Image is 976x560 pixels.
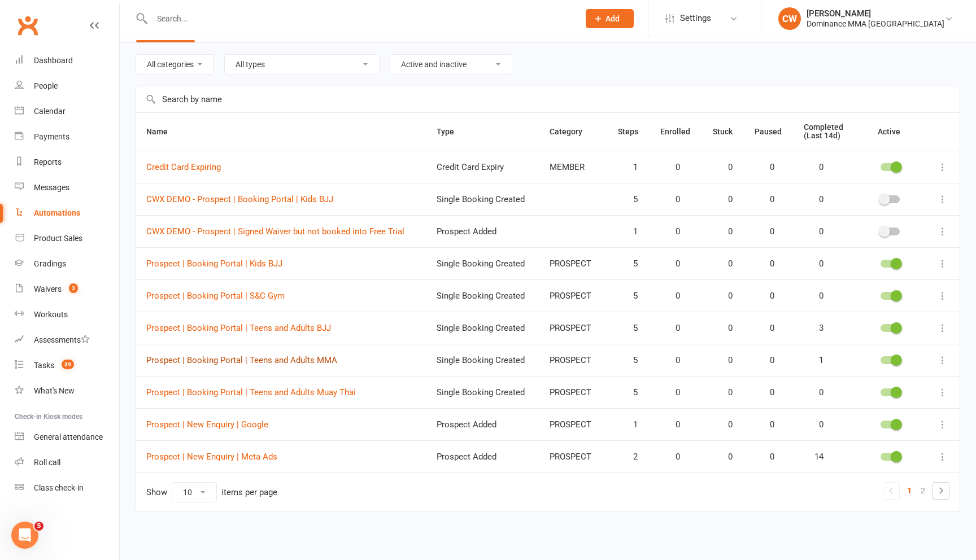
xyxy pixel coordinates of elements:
[34,234,82,243] div: Product Sales
[713,195,733,204] span: 0
[804,452,823,462] span: 14
[618,356,638,365] span: 5
[660,195,680,204] span: 0
[618,195,638,204] span: 5
[903,483,916,498] a: 1
[550,420,598,430] div: PROSPECT
[618,227,638,237] span: 1
[755,356,774,365] span: 0
[146,226,404,237] a: CWX DEMO - Prospect | Signed Waiver but not booked into Free Trial
[34,386,75,395] div: What's New
[713,388,733,397] span: 0
[426,215,539,247] td: Prospect Added
[618,291,638,301] span: 5
[586,9,634,28] button: Add
[755,163,774,172] span: 0
[550,323,598,333] div: PROSPECT
[755,259,774,269] span: 0
[618,163,638,172] span: 1
[15,99,119,124] a: Calendar
[146,387,356,397] a: Prospect | Booking Portal | Teens and Adults Muay Thai
[778,7,801,30] div: CW
[15,378,119,404] a: What's New
[15,73,119,99] a: People
[660,388,680,397] span: 0
[713,163,733,172] span: 0
[426,113,539,151] th: Type
[426,344,539,376] td: Single Booking Created
[426,279,539,312] td: Single Booking Created
[149,11,571,27] input: Search...
[426,312,539,344] td: Single Booking Created
[660,420,680,430] span: 0
[807,8,944,19] div: [PERSON_NAME]
[15,200,119,226] a: Automations
[608,113,650,151] th: Steps
[146,355,337,365] a: Prospect | Booking Portal | Teens and Adults MMA
[713,420,733,430] span: 0
[755,291,774,301] span: 0
[14,11,42,40] a: Clubworx
[804,291,823,301] span: 0
[713,323,733,333] span: 0
[426,247,539,279] td: Single Booking Created
[804,123,843,140] span: Completed (Last 14d)
[618,420,638,430] span: 1
[804,227,823,237] span: 0
[755,420,774,430] span: 0
[605,14,620,23] span: Add
[15,277,119,302] a: Waivers 3
[34,522,43,531] span: 5
[15,175,119,200] a: Messages
[15,124,119,150] a: Payments
[146,482,277,502] div: Show
[146,323,331,333] a: Prospect | Booking Portal | Teens and Adults BJJ
[660,291,680,301] span: 0
[15,353,119,378] a: Tasks 39
[15,425,119,450] a: General attendance kiosk mode
[34,458,60,467] div: Roll call
[703,113,744,151] th: Stuck
[550,388,598,397] div: PROSPECT
[804,259,823,269] span: 0
[618,388,638,397] span: 5
[713,452,733,462] span: 0
[34,107,66,116] div: Calendar
[807,19,944,29] div: Dominance MMA [GEOGRAPHIC_DATA]
[34,483,84,492] div: Class check-in
[34,259,66,268] div: Gradings
[744,113,794,151] th: Paused
[15,251,119,277] a: Gradings
[804,195,823,204] span: 0
[15,450,119,475] a: Roll call
[34,361,54,370] div: Tasks
[34,183,69,192] div: Messages
[146,194,333,204] a: CWX DEMO - Prospect | Booking Portal | Kids BJJ
[146,452,277,462] a: Prospect | New Enquiry | Meta Ads
[34,432,103,441] div: General attendance
[660,259,680,269] span: 0
[15,226,119,251] a: Product Sales
[713,259,733,269] span: 0
[15,327,119,353] a: Assessments
[804,323,823,333] span: 3
[34,310,68,319] div: Workouts
[660,323,680,333] span: 0
[146,259,282,269] a: Prospect | Booking Portal | Kids BJJ
[550,291,598,301] div: PROSPECT
[618,323,638,333] span: 5
[755,195,774,204] span: 0
[650,113,703,151] th: Enrolled
[804,356,823,365] span: 1
[34,56,73,65] div: Dashboard
[713,291,733,301] span: 0
[804,388,823,397] span: 0
[146,291,285,301] a: Prospect | Booking Portal | S&C Gym
[426,183,539,215] td: Single Booking Created
[34,158,62,167] div: Reports
[426,440,539,473] td: Prospect Added
[34,132,69,141] div: Payments
[550,356,598,365] div: PROSPECT
[755,452,774,462] span: 0
[660,163,680,172] span: 0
